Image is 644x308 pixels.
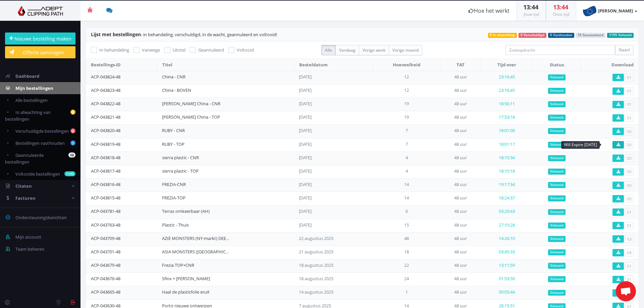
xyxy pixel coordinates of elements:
font: Bestellings-ID [91,62,121,68]
font: AZIË MONSTERS (NY-markt) DEEL 2 [162,235,232,241]
font: 48 uur [454,74,467,80]
font: [DATE] [299,141,312,147]
font: Voltooid [550,169,563,174]
font: Uitstel [173,47,185,53]
font: 48 uur [454,87,467,93]
a: Nieuwe bestelling maken [5,33,75,45]
div: Open de chat [616,281,636,301]
font: [DATE] [299,181,312,187]
a: [PERSON_NAME] China - TOP [162,114,220,120]
font: 03:45:33 [499,249,515,255]
font: 14 [404,195,409,201]
font: Voltooid [550,88,563,93]
font: 14:26:10 [499,235,515,241]
font: 21 augustus 2025 [299,249,333,255]
font: 48 uur [454,249,467,255]
font: 48 uur [454,141,467,147]
font: 12 [404,74,409,80]
font: 23:16:45 [499,74,515,80]
font: 24 [404,275,409,282]
font: [PERSON_NAME] [598,8,633,14]
a: ASIA MONSTERS ([GEOGRAPHIC_DATA]-markt) [162,249,254,255]
font: 18:01:00 [499,127,515,133]
img: Bekwame grafische vormgeving [5,6,75,16]
font: 18 augustus 2025 [299,262,333,268]
font: ACP-043824-48 [91,74,120,80]
font: Tijd over [497,62,516,68]
font: Vorige maand [392,47,419,53]
font: Voltooid [550,183,563,187]
font: 48 uur [454,155,467,161]
font: ACP-043817-48 [91,168,120,174]
font: Geannuleerd [198,47,224,53]
font: 18:56:11 [499,101,515,107]
font: 1195 [66,171,74,176]
font: ACP-043823-48 [91,87,120,93]
font: 0 [72,140,74,145]
font: RUBY - CNR [162,127,185,133]
font: Ondersteuningsberichten [15,214,67,221]
font: Jouw tijd [524,11,539,17]
font: 6 [406,208,408,214]
font: Geannuleerde bestellingen [5,152,44,165]
a: ACP-043763-48 [91,222,120,228]
font: 15 [404,222,409,228]
font: [DATE] [299,101,312,107]
font: ACP-043665-48 [91,289,120,295]
font: Voltooid [550,209,563,214]
img: timthumb.php [583,4,596,17]
font: Besteldatum [299,62,328,68]
font: 48 uur [454,114,467,120]
font: 19:17:34 [499,181,515,187]
font: [PERSON_NAME] China - CNR [162,101,220,107]
font: 19 [404,114,409,120]
font: 48 [404,235,409,241]
font: 19 [404,101,409,107]
font: Bestellingen vasthouden [15,140,65,146]
a: China - CNR [162,74,185,80]
font: 1 [406,289,408,295]
font: ACP-043781-48 [91,208,120,214]
font: 0 [72,110,74,115]
a: sierra plastic - CNR [162,155,199,161]
a: sierra plastic - TOP [162,168,199,174]
font: 14 augustus 2025 [299,289,333,295]
font: 48 uur [454,168,467,174]
a: ACP-043819-48 [91,141,120,147]
font: Hoe het werkt [474,7,509,14]
font: 48 uur [454,275,467,282]
font: Facturen [15,195,36,201]
a: RUBY - TOP [162,141,184,147]
font: China - BOVEN [162,87,191,93]
font: [DATE] [299,114,312,120]
font: 0 In afwachting [490,33,515,37]
font: 22 [404,262,409,268]
font: Offerte aanvragen [23,49,64,56]
a: ACP-043818-48 [91,155,120,161]
font: Voltooide bestellingen [15,171,60,177]
font: 0 [72,128,74,133]
a: Terras omkeerbaar (AH) [162,208,210,214]
font: Lijst met bestellingen [91,31,141,38]
font: 48 uur [454,235,467,241]
div: Will Expire [DATE] [561,141,600,149]
font: 0 Vasthouden [550,33,572,37]
font: FREZIA-CNR [162,181,186,187]
a: Plastic - Thuis [162,222,189,228]
font: [DATE] [299,168,312,174]
font: Onze tijd [553,11,569,17]
a: ACP-043822-48 [91,101,120,107]
a: FREZIA-TOP [162,195,185,201]
a: ACP-043701-48 [91,249,120,255]
font: 1195 Voltooid [609,33,632,37]
font: Voltooid [550,196,563,200]
font: 18:10:18 [499,168,515,174]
